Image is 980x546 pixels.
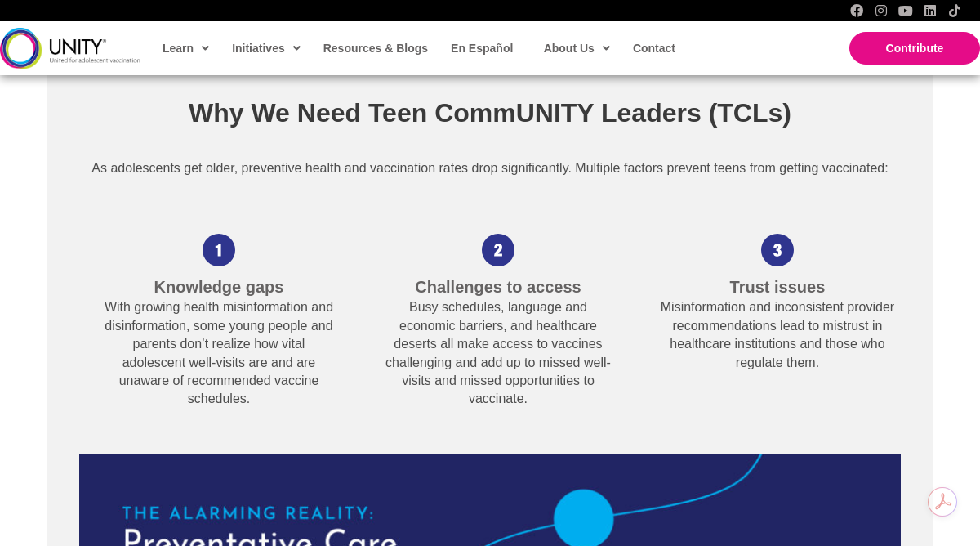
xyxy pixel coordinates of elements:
p: As adolescents get older, preventive health and vaccination rates drop significantly. Multiple fa... [79,156,901,181]
span: Why We Need Teen CommUNITY Leaders (TCLs) [189,98,791,128]
span: About Us [544,36,610,60]
img: numbercircle-1 [203,234,235,266]
a: YouTube [899,4,912,17]
span: Learn [163,36,209,60]
span: Contribute [886,42,944,55]
img: numbercircle-3 [761,234,794,266]
a: LinkedIn [924,4,937,17]
a: About Us [536,29,617,67]
a: Contribute [849,32,980,65]
span: En Español [451,42,513,55]
a: Instagram [875,4,888,17]
a: Resources & Blogs [315,29,434,67]
span: Contact [633,42,675,55]
h3: Challenges to access [381,275,615,298]
a: Contact [625,29,682,67]
a: TikTok [948,4,961,17]
img: numbercircle-2 [482,234,514,266]
span: Busy schedules, language and economic barriers, and healthcare deserts all make access to vaccine... [385,300,611,405]
span: Resources & Blogs [323,42,428,55]
span: Initiatives [232,36,301,60]
span: Misinformation and inconsistent provider recommendations lead to mistrust in healthcare instituti... [661,300,894,369]
a: Facebook [850,4,863,17]
h3: Trust issues [660,275,894,298]
p: With growing health misinformation and disinformation, some young people and parents don’t realiz... [102,298,336,408]
a: En Español [443,29,519,67]
h3: Knowledge gaps [102,275,336,298]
